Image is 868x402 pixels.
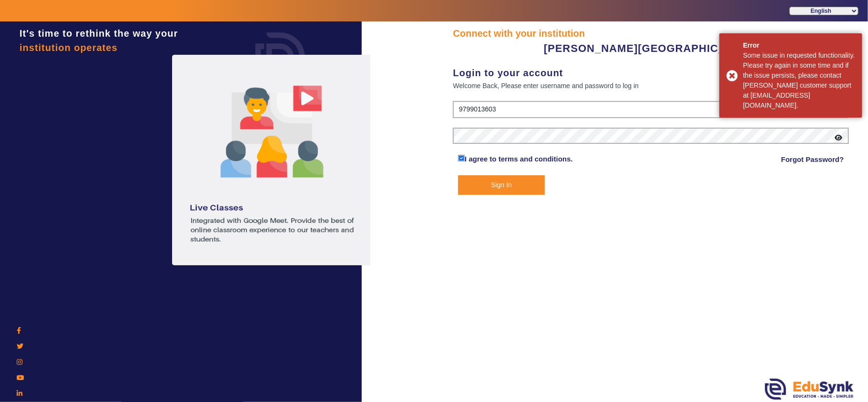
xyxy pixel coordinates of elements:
img: edusynk.png [765,379,854,400]
span: It's time to rethink the way your [20,28,178,39]
div: Login to your account [453,66,849,80]
div: Welcome Back, Please enter username and password to log in [453,80,849,91]
div: Connect with your institution [453,26,849,40]
a: Forgot Password? [781,154,844,165]
a: I agree to terms and conditions. [465,155,573,163]
span: institution operates [20,42,118,53]
input: User Name [453,101,849,118]
div: [PERSON_NAME][GEOGRAPHIC_DATA] [453,40,849,56]
img: login.png [245,21,316,93]
img: login1.png [172,55,372,265]
button: Sign In [458,175,545,195]
div: Some issue in requested functionality. Please try again in some time and if the issue persists, p... [743,50,855,111]
div: Error [743,40,855,50]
